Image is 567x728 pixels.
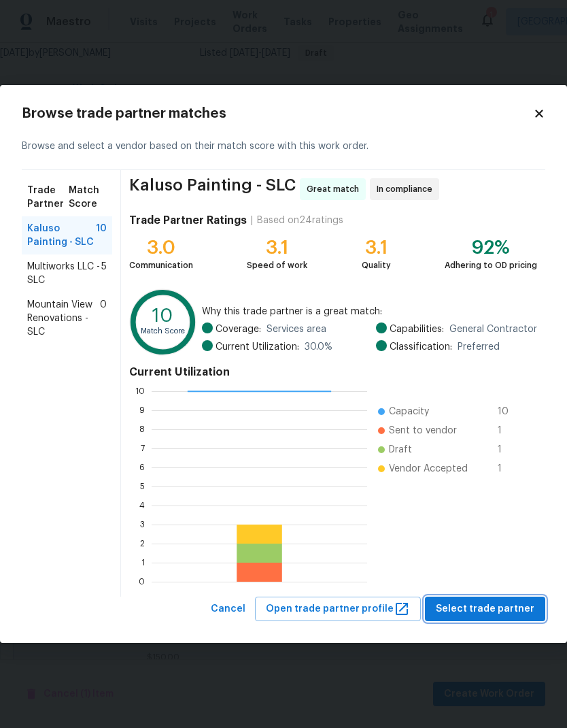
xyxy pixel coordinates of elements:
[27,260,101,287] span: Multiworks LLC - SLC
[27,184,69,211] span: Trade Partner
[390,322,444,336] span: Capabilities:
[247,241,307,254] div: 3.1
[305,340,332,354] span: 30.0 %
[247,259,307,272] div: Speed of work
[100,298,107,339] span: 0
[202,305,537,318] span: Why this trade partner is a great match:
[27,222,96,249] span: Kaluso Painting - SLC
[389,443,412,457] span: Draft
[129,214,247,227] h4: Trade Partner Ratings
[135,386,145,395] text: 10
[389,424,457,437] span: Sent to vendor
[458,340,500,354] span: Preferred
[257,214,343,227] div: Based on 24 ratings
[22,107,533,120] h2: Browse trade partner matches
[140,520,145,528] text: 3
[205,597,251,622] button: Cancel
[216,322,261,336] span: Coverage:
[129,259,193,272] div: Communication
[141,444,145,452] text: 7
[362,241,391,254] div: 3.1
[445,241,537,254] div: 92%
[96,222,107,249] span: 10
[141,327,185,335] text: Match Score
[101,260,107,287] span: 5
[140,539,145,547] text: 2
[22,123,545,170] div: Browse and select a vendor based on their match score with this work order.
[445,259,537,272] div: Adhering to OD pricing
[498,462,519,476] span: 1
[129,365,537,379] h4: Current Utilization
[425,597,545,622] button: Select trade partner
[139,463,145,471] text: 6
[140,482,145,490] text: 5
[498,424,519,437] span: 1
[216,340,299,354] span: Current Utilization:
[267,322,326,336] span: Services area
[255,597,421,622] button: Open trade partner profile
[69,184,107,211] span: Match Score
[247,214,257,227] div: |
[449,322,537,336] span: General Contractor
[498,443,519,457] span: 1
[389,405,429,418] span: Capacity
[27,298,100,339] span: Mountain View Renovations - SLC
[498,405,519,418] span: 10
[362,259,391,272] div: Quality
[307,182,364,196] span: Great match
[129,178,296,200] span: Kaluso Painting - SLC
[139,577,145,585] text: 0
[141,558,145,566] text: 1
[139,406,145,414] text: 9
[266,601,410,618] span: Open trade partner profile
[139,501,145,509] text: 4
[152,307,173,325] text: 10
[377,182,438,196] span: In compliance
[389,462,468,476] span: Vendor Accepted
[129,241,193,254] div: 3.0
[139,425,145,433] text: 8
[390,340,452,354] span: Classification:
[436,601,534,618] span: Select trade partner
[211,601,245,618] span: Cancel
